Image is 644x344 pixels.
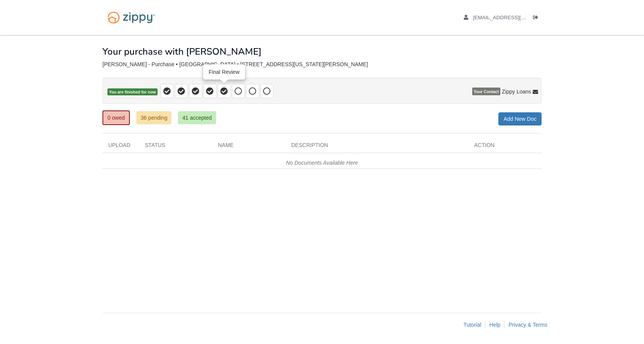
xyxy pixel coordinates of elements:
[472,88,500,95] span: Your Contact
[102,47,262,57] h1: Your purchase with [PERSON_NAME]
[102,61,542,68] div: [PERSON_NAME] - Purchase • [GEOGRAPHIC_DATA] • [STREET_ADDRESS][US_STATE][PERSON_NAME]
[463,322,481,328] a: Tutorial
[464,15,561,22] a: edit profile
[178,111,216,124] a: 41 accepted
[508,322,547,328] a: Privacy & Terms
[468,141,542,153] div: Action
[107,89,158,96] span: You are finished for now
[102,8,160,27] img: Logo
[502,88,531,95] span: Zippy Loans
[489,322,500,328] a: Help
[533,15,542,22] a: Log out
[498,112,542,125] a: Add New Doc
[102,141,139,153] div: Upload
[203,65,245,79] div: Final Review
[285,141,468,153] div: Description
[136,111,171,124] a: 36 pending
[473,15,561,20] span: fer0885@icloud.com
[212,141,285,153] div: Name
[102,110,130,125] a: 0 owed
[286,160,358,166] em: No Documents Available Here
[139,141,212,153] div: Status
